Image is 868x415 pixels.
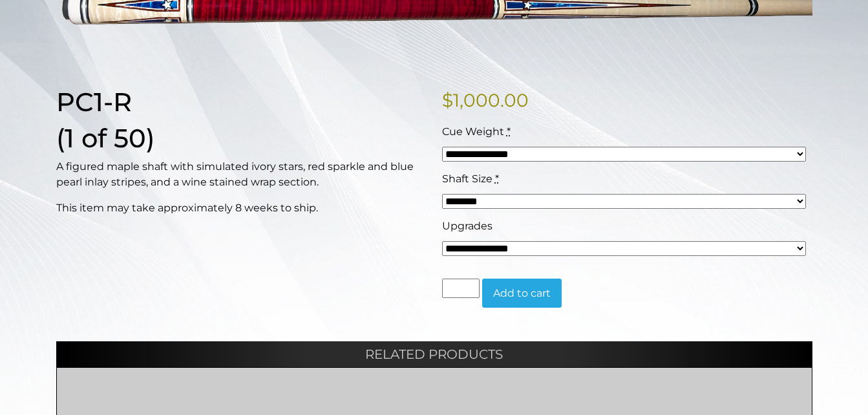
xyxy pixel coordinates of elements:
p: A figured maple shaft with simulated ivory stars, red sparkle and blue pearl inlay stripes, and a... [56,159,427,190]
span: Shaft Size [442,173,492,185]
span: $ [442,89,453,111]
abbr: required [507,125,511,138]
bdi: 1,000.00 [442,89,529,111]
h1: PC1-R [56,87,427,118]
button: Add to cart [482,279,562,308]
input: Product quantity [442,279,480,298]
h2: Related products [56,341,812,367]
span: Cue Weight [442,125,504,138]
h1: (1 of 50) [56,123,427,154]
p: This item may take approximately 8 weeks to ship. [56,200,427,216]
abbr: required [495,173,499,185]
span: Upgrades [442,220,492,232]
